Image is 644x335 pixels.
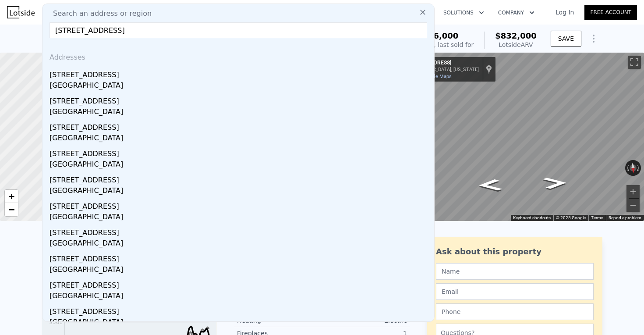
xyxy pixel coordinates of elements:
[50,133,431,145] div: [GEOGRAPHIC_DATA]
[584,5,637,20] a: Free Account
[591,215,603,220] a: Terms (opens in new tab)
[436,303,594,320] input: Phone
[585,30,602,47] button: Show Options
[50,224,431,238] div: [STREET_ADDRESS]
[533,174,577,192] path: Go West, NE 113th St
[401,53,644,221] div: Street View
[467,176,512,194] path: Go East, NE 113th St
[436,5,491,21] button: Solutions
[50,159,431,171] div: [GEOGRAPHIC_DATA]
[50,277,431,291] div: [STREET_ADDRESS]
[556,215,586,220] span: © 2025 Google
[402,40,474,49] div: Off Market, last sold for
[42,32,253,44] div: [STREET_ADDRESS] , [GEOGRAPHIC_DATA] , WA 98125
[50,22,427,38] input: Enter an address, city, region, neighborhood or zip code
[50,66,431,80] div: [STREET_ADDRESS]
[486,64,492,74] a: Show location on map
[46,45,431,66] div: Addresses
[46,8,152,19] span: Search an address or region
[50,303,431,317] div: [STREET_ADDRESS]
[50,171,431,185] div: [STREET_ADDRESS]
[50,107,431,119] div: [GEOGRAPHIC_DATA]
[417,31,459,40] span: $166,000
[495,31,537,40] span: $832,000
[436,246,594,258] div: Ask about this property
[50,250,431,264] div: [STREET_ADDRESS]
[42,240,217,249] div: LISTING & SALE HISTORY
[626,199,640,212] button: Zoom out
[628,56,641,69] button: Toggle fullscreen view
[625,160,630,176] button: Rotate counterclockwise
[436,263,594,280] input: Name
[50,198,431,212] div: [STREET_ADDRESS]
[495,40,537,49] div: Lotside ARV
[491,5,541,21] button: Company
[513,215,551,221] button: Keyboard shortcuts
[545,8,584,17] a: Log In
[5,203,18,216] a: Zoom out
[49,319,63,325] tspan: $561
[637,160,641,176] button: Rotate clockwise
[9,204,14,215] span: −
[50,93,431,107] div: [STREET_ADDRESS]
[404,67,479,72] div: [GEOGRAPHIC_DATA], [US_STATE]
[401,53,644,221] div: Map
[50,212,431,224] div: [GEOGRAPHIC_DATA]
[626,185,640,198] button: Zoom in
[7,6,35,18] img: Lotside
[50,264,431,277] div: [GEOGRAPHIC_DATA]
[50,119,431,133] div: [STREET_ADDRESS]
[50,238,431,250] div: [GEOGRAPHIC_DATA]
[551,31,581,46] button: SAVE
[50,317,431,329] div: [GEOGRAPHIC_DATA]
[50,80,431,93] div: [GEOGRAPHIC_DATA]
[50,145,431,159] div: [STREET_ADDRESS]
[404,60,479,67] div: [STREET_ADDRESS]
[609,215,641,220] a: Report a problem
[629,160,637,176] button: Reset the view
[5,190,18,203] a: Zoom in
[9,191,14,202] span: +
[50,291,431,303] div: [GEOGRAPHIC_DATA]
[50,185,431,198] div: [GEOGRAPHIC_DATA]
[436,283,594,300] input: Email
